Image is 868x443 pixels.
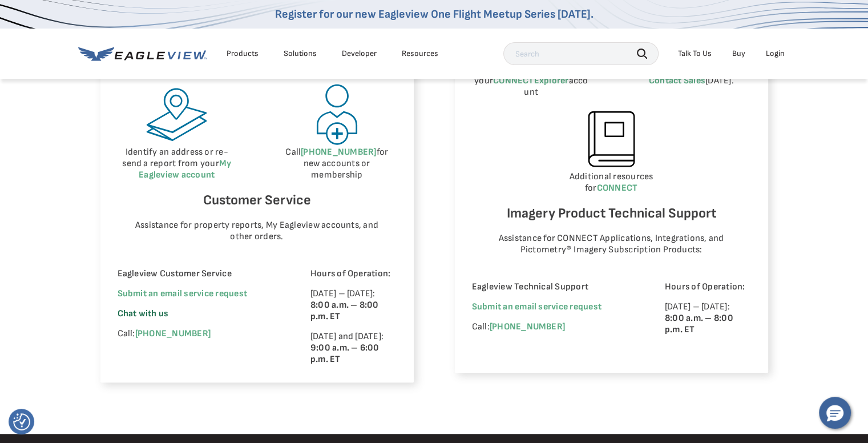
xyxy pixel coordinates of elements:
[678,49,712,59] div: Talk To Us
[732,49,745,59] a: Buy
[766,49,785,59] div: Login
[819,397,851,429] button: Hello, have a question? Let’s chat.
[310,300,379,322] strong: 8:00 a.m. – 8:00 p.m. ET
[472,301,601,312] a: Submit an email service request
[118,328,279,340] p: Call:
[310,343,380,365] strong: 9:00 a.m. – 6:00 p.m. ET
[284,49,317,59] div: Solutions
[13,413,30,430] button: Consent Preferences
[118,308,169,319] span: Chat with us
[483,233,740,256] p: Assistance for CONNECT Applications, Integrations, and Pictometry® Imagery Subscription Products:
[275,7,594,21] a: Register for our new Eagleview One Flight Meetup Series [DATE].
[128,220,385,243] p: Assistance for property reports, My Eagleview accounts, and other orders.
[493,75,569,86] a: CONNECTExplorer
[277,147,397,181] p: Call for new accounts or membership
[597,183,638,194] a: CONNECT
[649,75,705,86] a: Contact Sales
[490,321,565,332] a: [PHONE_NUMBER]
[472,321,633,333] p: Call:
[472,281,633,293] p: Eagleview Technical Support
[118,190,397,211] h6: Customer Service
[301,147,376,158] a: [PHONE_NUMBER]
[310,268,397,280] p: Hours of Operation:
[665,301,751,336] p: [DATE] – [DATE]:
[472,171,751,194] p: Additional resources for
[118,147,237,181] p: Identify an address or re-send a report from your
[310,288,397,323] p: [DATE] – [DATE]:
[118,268,279,280] p: Eagleview Customer Service
[665,313,733,335] strong: 8:00 a.m. – 8:00 p.m. ET
[13,413,30,430] img: Revisit consent button
[503,42,659,65] input: Search
[139,158,231,180] a: My Eagleview account
[472,203,751,224] h6: Imagery Product Technical Support
[402,49,438,59] div: Resources
[227,49,259,59] div: Products
[342,49,377,59] a: Developer
[310,331,397,365] p: [DATE] and [DATE]:
[135,328,211,339] a: [PHONE_NUMBER]
[118,288,247,299] a: Submit an email service request
[665,281,751,293] p: Hours of Operation:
